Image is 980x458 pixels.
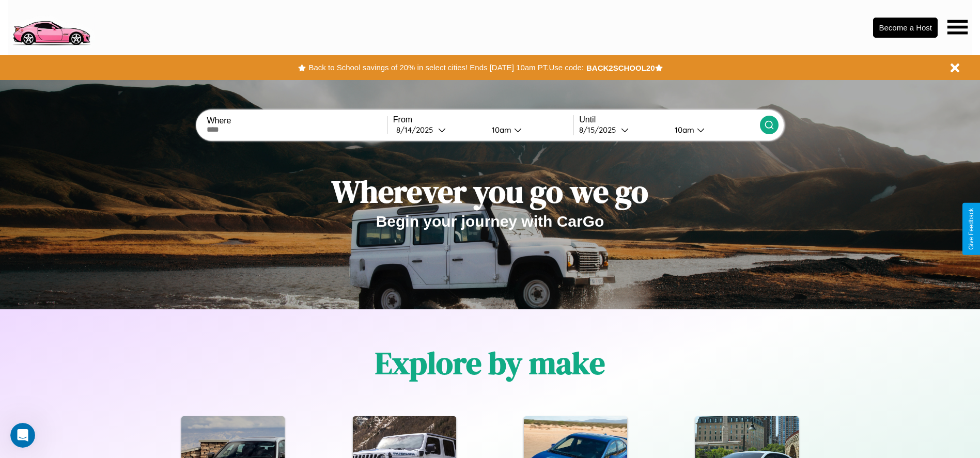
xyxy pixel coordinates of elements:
[10,423,35,448] iframe: Intercom live chat
[393,115,573,124] label: From
[968,208,975,250] div: Give Feedback
[375,342,605,384] h1: Explore by make
[396,125,438,135] div: 8 / 14 / 2025
[670,125,697,135] div: 10am
[487,125,514,135] div: 10am
[579,125,621,135] div: 8 / 15 / 2025
[8,5,95,48] img: logo
[207,116,387,125] label: Where
[666,124,760,135] button: 10am
[393,124,484,135] button: 8/14/2025
[586,64,655,72] b: BACK2SCHOOL20
[579,115,759,124] label: Until
[484,124,574,135] button: 10am
[306,60,586,75] button: Back to School savings of 20% in select cities! Ends [DATE] 10am PT.Use code:
[873,18,938,38] button: Become a Host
